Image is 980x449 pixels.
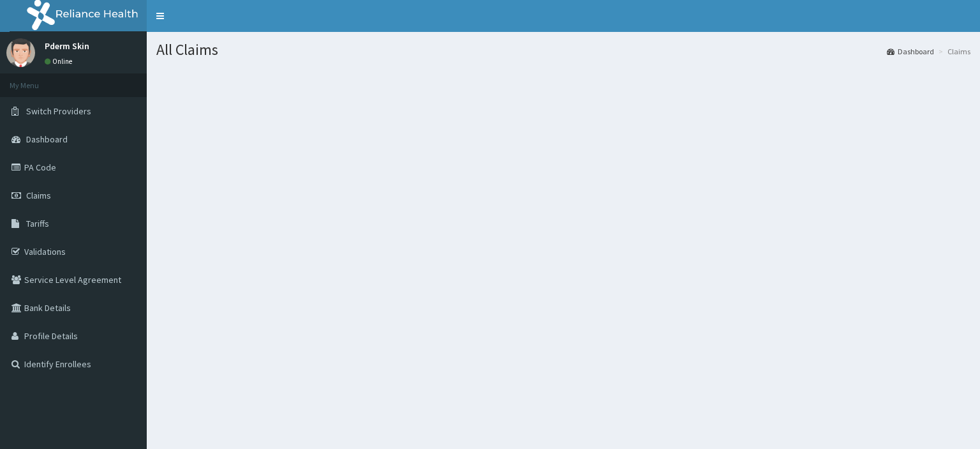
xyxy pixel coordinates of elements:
[156,42,970,58] h1: All Claims
[935,46,970,57] li: Claims
[26,190,51,201] span: Claims
[6,38,35,67] img: User Image
[26,105,91,117] span: Switch Providers
[887,46,934,57] a: Dashboard
[26,218,49,229] span: Tariffs
[45,57,75,66] a: Online
[26,133,68,145] span: Dashboard
[45,42,89,50] p: Pderm Skin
